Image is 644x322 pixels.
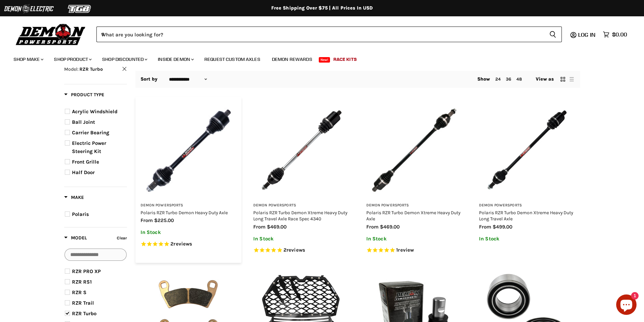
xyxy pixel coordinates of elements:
p: In Stock [253,236,349,242]
h3: Demon Powersports [479,203,575,208]
span: RZR RS1 [72,279,92,285]
span: Electric Power Steering Kit [72,140,106,154]
a: Polaris RZR Turbo Demon Xtreme Heavy Duty Long Travel Axle [479,210,573,221]
a: Request Custom Axles [199,52,265,66]
a: Polaris RZR Turbo Demon Xtreme Heavy Duty Axle [366,210,460,221]
label: Sort by [141,77,158,82]
a: 24 [495,77,501,82]
span: from [366,224,379,230]
p: In Stock [366,236,462,242]
button: Search [544,27,562,42]
div: Free Shipping Over $75 | All Prices In USD [51,5,594,11]
span: from [479,224,491,230]
a: Shop Make [8,52,48,66]
span: 2 reviews [283,247,305,253]
span: 1 reviews [396,247,414,253]
a: Inside Demon [153,52,198,66]
span: Rated 5.0 out of 5 stars 1 reviews [366,247,462,254]
span: View as [536,77,554,82]
span: Rated 5.0 out of 5 stars 2 reviews [253,247,349,254]
img: Demon Electric Logo 2 [3,2,54,15]
span: RZR S [72,289,87,295]
a: 48 [516,77,522,82]
button: list view [568,76,575,83]
span: RZR Turbo [79,66,103,72]
span: RZR Turbo [72,310,96,317]
img: TGB Logo 2 [54,2,105,15]
span: Front Grille [72,159,99,165]
span: Carrier Bearing [72,130,109,136]
a: Shop Discounted [97,52,151,66]
a: Polaris RZR Turbo Demon Heavy Duty Axle [141,210,228,215]
a: Polaris RZR Turbo Demon Xtreme Heavy Duty Long Travel Axle Race Spec 4340 [253,210,347,221]
a: Race Kits [328,52,362,66]
span: Polaris [72,211,89,217]
h3: Demon Powersports [253,203,349,208]
img: Polaris RZR Turbo Demon Xtreme Heavy Duty Axle [366,102,462,198]
input: Search Options [65,249,127,261]
nav: Collection utilities [135,71,580,88]
span: review [398,247,414,253]
span: $0.00 [612,31,627,38]
span: Make [64,194,84,200]
img: Polaris RZR Turbo Demon Heavy Duty Axle [141,102,237,198]
span: RZR Trail [72,300,94,306]
span: reviews [287,247,305,253]
span: Acrylic Windshield [72,108,117,115]
a: $0.00 [600,30,630,39]
a: Log in [575,32,600,38]
span: RZR PRO XP [72,268,101,274]
a: Shop Product [49,52,96,66]
inbox-online-store-chat: Shopify online store chat [614,294,639,317]
span: Model: [64,66,78,72]
form: Product [96,27,562,42]
span: $499.00 [493,224,512,230]
span: Ball Joint [72,119,95,125]
span: from [141,217,153,223]
button: Clear filter by Model [115,234,127,243]
span: reviews [173,241,192,247]
img: Polaris RZR Turbo Demon Xtreme Heavy Duty Long Travel Axle [479,102,575,198]
img: Polaris RZR Turbo Demon Xtreme Heavy Duty Long Travel Axle Race Spec 4340 [253,102,349,198]
span: from [253,224,265,230]
span: 2 reviews [170,241,192,247]
span: Model [64,235,87,241]
a: Demon Rewards [267,52,317,66]
span: $469.00 [380,224,400,230]
button: Filter by Product Type [64,91,104,100]
h3: Demon Powersports [141,203,237,208]
span: Rated 5.0 out of 5 stars 2 reviews [141,241,237,248]
span: $225.00 [154,217,174,223]
button: Clear filter by Model RZR Turbo [64,66,127,74]
span: Show [477,76,490,82]
span: Log in [578,31,595,38]
input: When autocomplete results are available use up and down arrows to review and enter to select [96,27,544,42]
button: Filter by Model [64,235,87,243]
img: Demon Powersports [14,22,88,46]
a: 36 [506,77,511,82]
p: In Stock [141,230,237,235]
ul: Main menu [8,50,625,66]
span: New! [319,57,330,63]
span: Product Type [64,92,104,98]
button: Filter by Make [64,194,84,203]
span: $469.00 [267,224,287,230]
button: grid view [559,76,566,83]
h3: Demon Powersports [366,203,462,208]
p: In Stock [479,236,575,242]
span: Half Door [72,169,95,175]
